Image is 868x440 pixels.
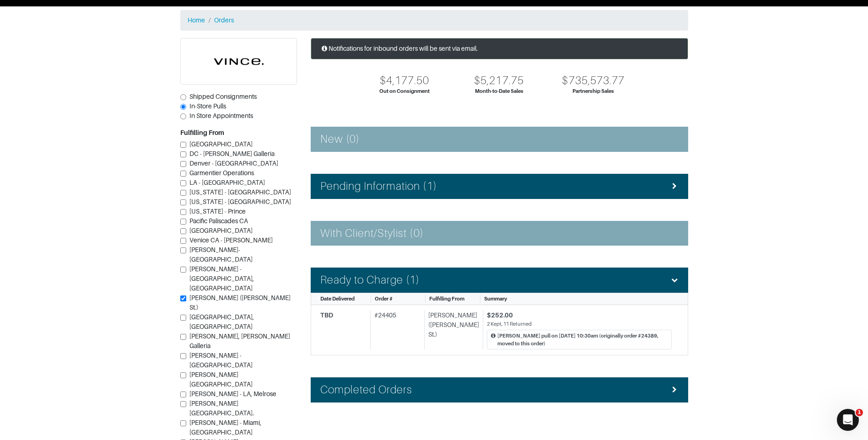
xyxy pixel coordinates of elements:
[424,311,479,349] div: [PERSON_NAME] ([PERSON_NAME] St.)
[180,180,186,186] input: LA - [GEOGRAPHIC_DATA]
[180,267,186,273] input: [PERSON_NAME] - [GEOGRAPHIC_DATA], [GEOGRAPHIC_DATA]
[180,392,186,397] input: [PERSON_NAME] - LA, Melrose
[189,102,226,110] span: In-Store Pulls
[180,142,186,148] input: [GEOGRAPHIC_DATA]
[189,246,253,263] span: [PERSON_NAME]-[GEOGRAPHIC_DATA]
[320,311,333,319] span: TBD
[214,16,234,24] a: Orders
[474,74,523,87] div: $5,217.75
[180,104,186,110] input: In-Store Pulls
[180,219,186,225] input: Pacific Paliscades CA
[180,10,688,31] nav: breadcrumb
[181,38,297,84] img: cyAkLTq7csKWtL9WARqkkVaF.png
[180,113,186,119] input: In Store Appointments
[189,93,257,100] span: Shipped Consignments
[311,38,688,59] div: Notifications for inbound orders will be sent via email.
[180,228,186,234] input: [GEOGRAPHIC_DATA]
[189,265,254,292] span: [PERSON_NAME] - [GEOGRAPHIC_DATA], [GEOGRAPHIC_DATA]
[189,390,276,397] span: [PERSON_NAME] - LA, Melrose
[189,208,246,215] span: [US_STATE] - Prince
[189,169,254,177] span: Garmentier Operations
[320,274,420,287] h4: Ready to Charge (1)
[180,315,186,321] input: [GEOGRAPHIC_DATA], [GEOGRAPHIC_DATA]
[180,420,186,426] input: [PERSON_NAME] - Miami, [GEOGRAPHIC_DATA]
[189,400,254,417] span: [PERSON_NAME][GEOGRAPHIC_DATA].
[180,238,186,244] input: Venice CA - [PERSON_NAME]
[189,371,253,388] span: [PERSON_NAME][GEOGRAPHIC_DATA]
[180,209,186,215] input: [US_STATE] - Prince
[189,352,253,369] span: [PERSON_NAME] - [GEOGRAPHIC_DATA]
[189,419,261,436] span: [PERSON_NAME] - Miami, [GEOGRAPHIC_DATA]
[189,112,253,119] span: In Store Appointments
[180,295,186,301] input: [PERSON_NAME] ([PERSON_NAME] St.)
[189,188,291,196] span: [US_STATE] - [GEOGRAPHIC_DATA]
[180,247,186,253] input: [PERSON_NAME]-[GEOGRAPHIC_DATA]
[497,332,668,348] div: [PERSON_NAME] pull on [DATE] 10:30am (originally order #24389, moved to this order)
[180,372,186,378] input: [PERSON_NAME][GEOGRAPHIC_DATA]
[320,296,355,301] span: Date Delivered
[189,294,291,311] span: [PERSON_NAME] ([PERSON_NAME] St.)
[379,87,430,95] div: Out on Consignment
[189,333,290,349] span: [PERSON_NAME], [PERSON_NAME] Galleria
[487,311,672,320] div: $252.00
[180,161,186,167] input: Denver - [GEOGRAPHIC_DATA]
[180,334,186,340] input: [PERSON_NAME], [PERSON_NAME] Galleria
[189,227,253,234] span: [GEOGRAPHIC_DATA]
[320,133,360,146] h4: New (0)
[189,179,265,186] span: LA - [GEOGRAPHIC_DATA]
[837,409,859,431] iframe: Intercom live chat
[320,227,424,240] h4: With Client/Stylist (0)
[180,199,186,205] input: [US_STATE] - [GEOGRAPHIC_DATA]
[572,87,614,95] div: Partnership Sales
[370,311,421,349] div: # 24405
[180,128,224,138] label: Fulfilling From
[429,296,464,301] span: Fulfilling From
[189,313,254,330] span: [GEOGRAPHIC_DATA], [GEOGRAPHIC_DATA]
[189,140,253,148] span: [GEOGRAPHIC_DATA]
[189,150,275,157] span: DC - [PERSON_NAME] Galleria
[180,353,186,359] input: [PERSON_NAME] - [GEOGRAPHIC_DATA]
[375,296,393,301] span: Order #
[189,198,291,205] span: [US_STATE] - [GEOGRAPHIC_DATA]
[189,236,273,244] span: Venice CA - [PERSON_NAME]
[484,296,507,301] span: Summary
[180,401,186,407] input: [PERSON_NAME][GEOGRAPHIC_DATA].
[189,160,278,167] span: Denver - [GEOGRAPHIC_DATA]
[320,180,437,193] h4: Pending Information (1)
[180,190,186,196] input: [US_STATE] - [GEOGRAPHIC_DATA]
[562,74,625,87] div: $735,573.77
[475,87,523,95] div: Month-to-Date Sales
[856,409,863,416] span: 1
[180,171,186,177] input: Garmentier Operations
[320,383,413,397] h4: Completed Orders
[189,217,248,225] span: Pacific Paliscades CA
[180,94,186,100] input: Shipped Consignments
[180,151,186,157] input: DC - [PERSON_NAME] Galleria
[487,320,672,328] div: 2 Kept, 11 Returned
[380,74,429,87] div: $4,177.50
[188,16,205,24] a: Home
